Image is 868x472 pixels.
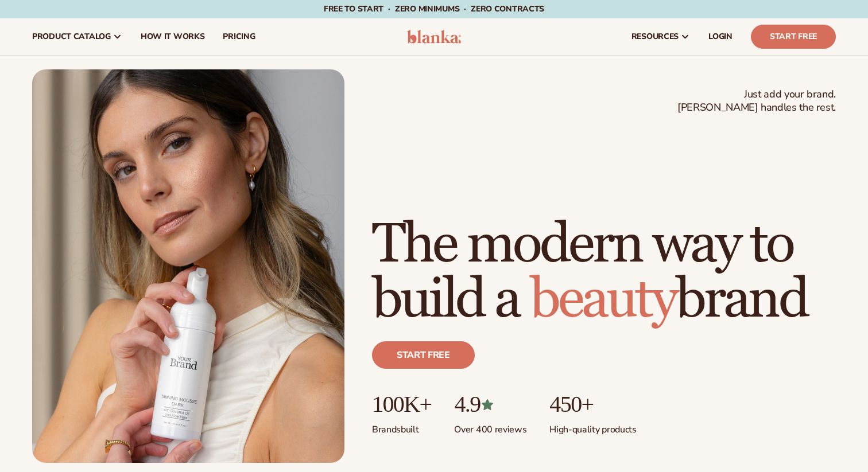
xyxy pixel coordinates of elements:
a: resources [622,18,699,55]
span: resources [631,32,679,41]
a: pricing [214,18,264,55]
p: 100K+ [372,392,431,417]
a: LOGIN [699,18,742,55]
span: Free to start · ZERO minimums · ZERO contracts [324,3,544,14]
span: How It Works [141,32,205,41]
h1: The modern way to build a brand [372,217,836,327]
span: product catalog [32,32,111,41]
p: Over 400 reviews [454,417,526,436]
p: Brands built [372,417,431,436]
img: logo [407,30,462,44]
span: LOGIN [708,32,733,41]
p: High-quality products [549,417,636,436]
span: Just add your brand. [PERSON_NAME] handles the rest. [677,88,836,115]
span: beauty [530,266,676,333]
img: Female holding tanning mousse. [32,69,344,463]
a: Start free [372,341,475,369]
a: product catalog [23,18,131,55]
p: 450+ [549,392,636,417]
a: How It Works [131,18,214,55]
p: 4.9 [454,392,526,417]
a: Start Free [751,25,836,49]
span: pricing [223,32,255,41]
